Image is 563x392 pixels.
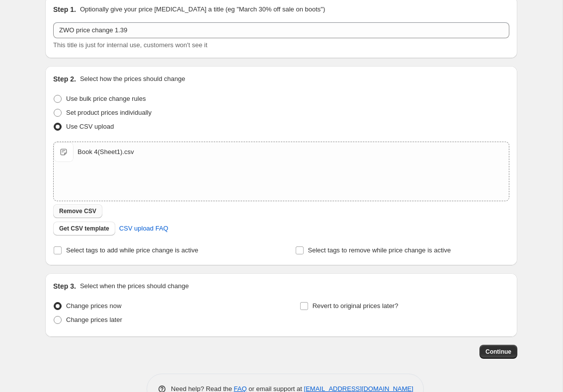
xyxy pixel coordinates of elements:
button: Get CSV template [53,222,115,235]
p: Select how the prices should change [80,74,185,84]
button: Continue [480,345,517,359]
span: Use bulk price change rules [66,95,146,102]
p: Select when the prices should change [80,281,189,291]
span: Remove CSV [59,207,96,215]
p: Optionally give your price [MEDICAL_DATA] a title (eg "March 30% off sale on boots") [80,4,325,14]
div: Book 4(Sheet1).csv [78,147,134,157]
span: Change prices later [66,316,122,323]
h2: Step 2. [53,74,76,84]
span: CSV upload FAQ [119,224,168,234]
span: Change prices now [66,302,121,310]
span: Continue [485,348,511,356]
a: CSV upload FAQ [113,221,174,236]
span: Use CSV upload [66,123,114,130]
h2: Step 3. [53,281,76,291]
span: This title is just for internal use, customers won't see it [53,41,207,49]
span: Select tags to add while price change is active [66,246,198,254]
span: Set product prices individually [66,109,152,116]
span: Get CSV template [59,225,109,233]
button: Remove CSV [53,204,102,218]
h2: Step 1. [53,4,76,14]
span: Select tags to remove while price change is active [308,246,451,254]
input: 30% off holiday sale [53,22,509,38]
span: Revert to original prices later? [313,302,399,310]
